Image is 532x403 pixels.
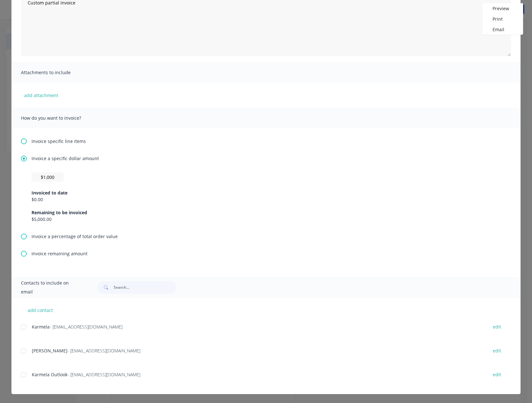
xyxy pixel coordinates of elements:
[482,14,523,24] button: Print
[31,250,87,257] span: Invoice remaining amount
[31,216,500,223] div: $5,000.00
[31,138,86,145] span: Invoice specific line items
[489,322,505,331] button: edit
[114,281,177,294] input: Search...
[489,346,505,355] button: edit
[31,196,500,203] div: $0.00
[50,324,122,330] span: - [EMAIL_ADDRESS][DOMAIN_NAME]
[489,370,505,379] button: edit
[31,233,118,240] span: Invoice a percentage of total order value
[21,90,61,100] button: add attachment
[31,172,64,182] input: $0
[21,305,59,315] button: add contact
[31,209,500,216] div: Remaining to be invoiced
[31,189,500,196] div: Invoiced to date
[21,68,91,77] span: Attachments to include
[482,3,523,14] button: Preview
[21,279,81,296] span: Contacts to include on email
[32,371,67,378] span: Karmela Outlook
[482,24,523,35] button: Email
[31,155,99,162] span: Invoice a specific dollar amount
[67,371,140,378] span: - [EMAIL_ADDRESS][DOMAIN_NAME]
[21,114,91,123] span: How do you want to invoice?
[32,348,67,354] span: [PERSON_NAME]
[32,324,50,330] span: Karmela
[67,348,140,354] span: - [EMAIL_ADDRESS][DOMAIN_NAME]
